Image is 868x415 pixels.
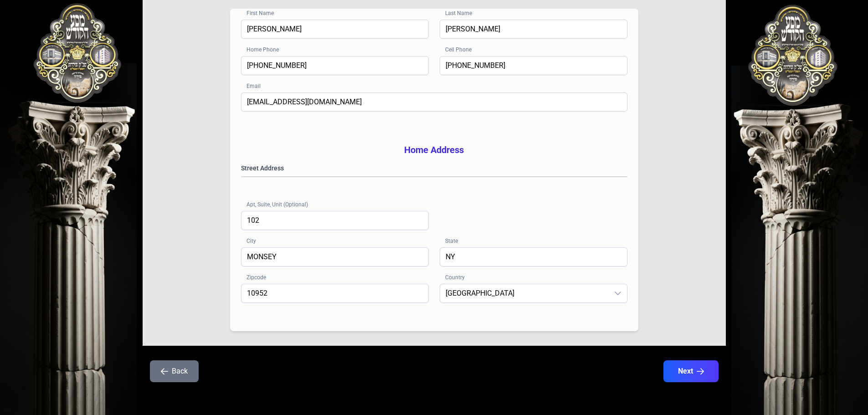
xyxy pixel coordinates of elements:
[241,211,429,230] input: e.g. Apt 4B, Suite 200
[150,360,199,382] button: Back
[241,143,627,156] h3: Home Address
[241,164,627,173] label: Street Address
[440,284,609,302] span: United States
[609,284,627,302] div: dropdown trigger
[663,360,719,382] button: Next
